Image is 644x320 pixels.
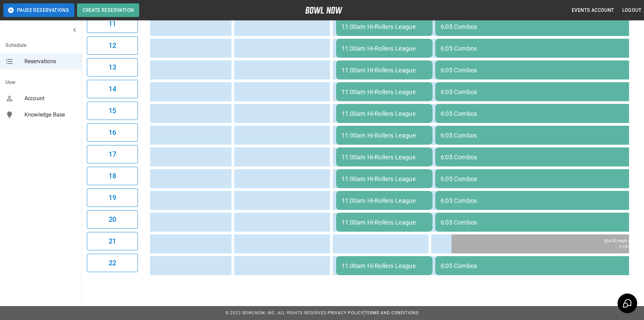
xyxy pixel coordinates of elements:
[328,310,364,315] a: Privacy Policy
[342,197,427,204] div: 11:00am Hi-Rollers League
[342,23,427,30] div: 11:00am Hi-Rollers League
[87,102,138,120] button: 15
[87,210,138,229] button: 20
[87,123,138,142] button: 16
[109,18,116,29] h6: 11
[365,310,419,315] a: Terms and Conditions
[109,149,116,160] h6: 17
[109,84,116,94] h6: 14
[87,232,138,250] button: 21
[109,257,116,268] h6: 22
[24,111,76,119] span: Knowledge Base
[87,167,138,185] button: 18
[87,254,138,272] button: 22
[225,310,328,315] span: © 2022 BowlNow, Inc. All Rights Reserved.
[77,3,139,17] button: Create Reservation
[620,4,644,17] button: Logout
[342,110,427,117] div: 11:00am Hi-Rollers League
[109,40,116,51] h6: 12
[342,67,427,74] div: 11:00am Hi-Rollers League
[342,154,427,161] div: 11:00am Hi-Rollers League
[3,3,74,17] button: Pause Reservations
[342,219,427,226] div: 11:00am Hi-Rollers League
[342,88,427,95] div: 11:00am Hi-Rollers League
[305,7,343,14] img: logo
[342,175,427,182] div: 11:00am Hi-Rollers League
[87,189,138,207] button: 19
[109,62,116,73] h6: 13
[87,15,138,33] button: 11
[569,4,617,17] button: Events Account
[24,94,76,103] span: Account
[87,145,138,163] button: 17
[109,105,116,116] h6: 15
[87,58,138,76] button: 13
[109,236,116,247] h6: 21
[109,214,116,225] h6: 20
[342,262,427,269] div: 11:00am Hi-Rollers League
[109,192,116,203] h6: 19
[109,127,116,138] h6: 16
[342,132,427,139] div: 11:00am Hi-Rollers League
[87,80,138,98] button: 14
[87,36,138,55] button: 12
[342,45,427,52] div: 11:00am Hi-Rollers League
[109,171,116,181] h6: 18
[24,57,76,66] span: Reservations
